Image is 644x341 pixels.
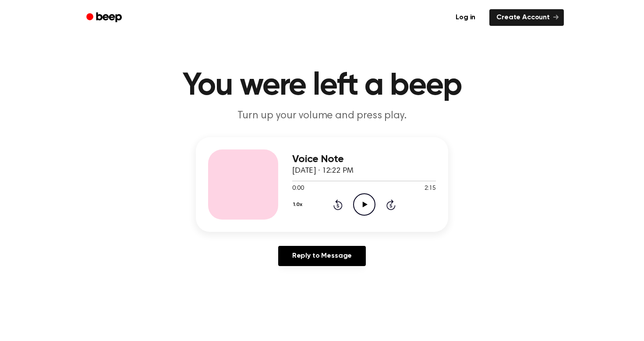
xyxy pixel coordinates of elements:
span: 0:00 [292,184,304,193]
p: Turn up your volume and press play. [154,109,490,123]
a: Reply to Message [278,246,366,266]
a: Create Account [489,9,564,26]
a: Beep [80,9,130,26]
h1: You were left a beep [98,70,546,102]
span: [DATE] · 12:22 PM [292,167,354,175]
h3: Voice Note [292,153,436,165]
button: 1.0x [292,197,305,212]
a: Log in [447,7,484,28]
span: 2:15 [425,184,436,193]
